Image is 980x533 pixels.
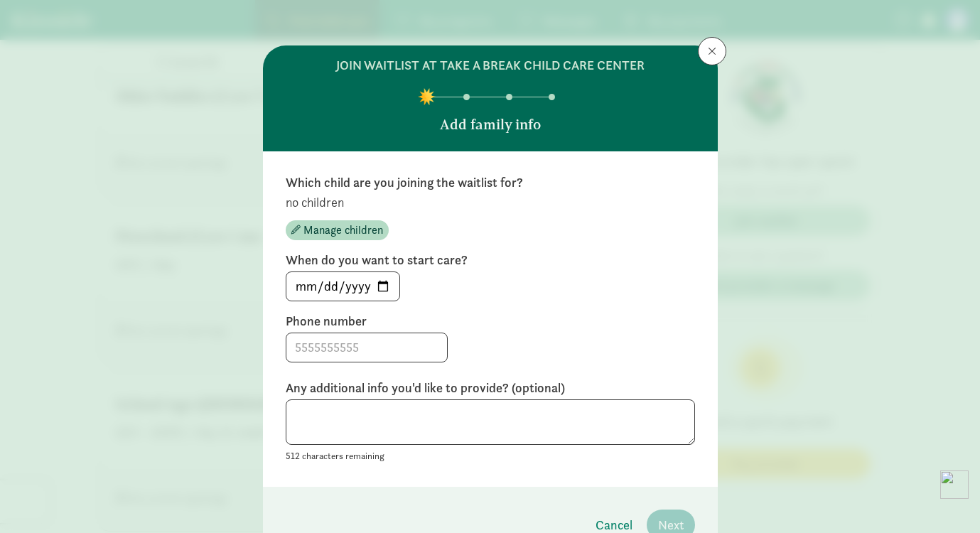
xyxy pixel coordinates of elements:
[286,333,447,362] input: 5555555555
[440,114,541,134] p: Add family info
[336,57,645,74] h6: join waitlist at Take A Break Child Care Center
[286,194,695,211] p: no children
[286,252,695,269] label: When do you want to start care?
[286,450,384,462] small: 512 characters remaining
[303,222,383,239] span: Manage children
[286,313,695,330] label: Phone number
[286,220,389,240] button: Manage children
[286,174,695,191] label: Which child are you joining the waitlist for?
[286,379,695,397] label: Any additional info you'd like to provide? (optional)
